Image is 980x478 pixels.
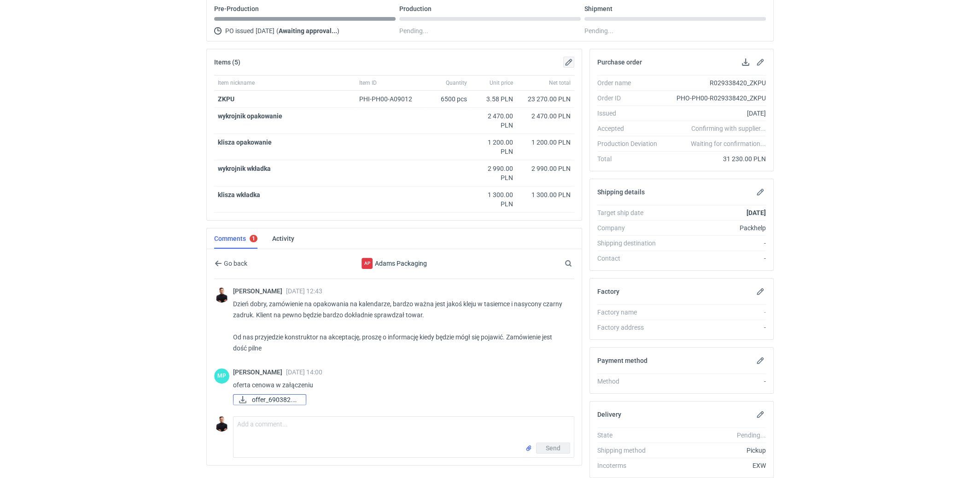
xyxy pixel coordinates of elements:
[597,411,621,418] h2: Delivery
[597,461,665,470] div: Incoterms
[549,79,571,87] span: Net total
[214,368,229,384] figcaption: MP
[584,5,612,12] p: Shipment
[597,58,642,66] h2: Purchase order
[474,138,513,156] div: 1 200.00 PLN
[214,58,240,66] h2: Items (5)
[520,111,571,121] div: 2 470.00 PLN
[597,93,665,103] div: Order ID
[597,223,665,233] div: Company
[755,187,766,198] button: Edit shipping details
[665,308,766,317] div: -
[474,190,513,209] div: 1 300.00 PLN
[597,124,665,133] div: Accepted
[597,154,665,163] div: Total
[597,254,665,263] div: Contact
[755,286,766,297] button: Edit factory details
[546,445,560,451] span: Send
[474,94,513,104] div: 3.58 PLN
[520,94,571,104] div: 23 270.00 PLN
[272,228,294,249] a: Activity
[665,109,766,118] div: [DATE]
[597,109,665,118] div: Issued
[233,298,567,354] p: Dzień dobry, zamówienie na opakowania na kalendarze, bardzo ważna jest jakoś kleju w tasiemce i n...
[536,443,570,454] button: Send
[691,139,766,148] em: Waiting for confirmation...
[737,431,766,439] em: Pending...
[218,95,234,103] a: ZKPU
[597,208,665,217] div: Target ship date
[218,139,272,146] strong: klisza opakowanie
[597,431,665,440] div: State
[214,368,229,384] div: Martyna Paroń
[337,27,339,35] span: )
[362,258,373,269] figcaption: AP
[597,188,645,196] h2: Shipping details
[214,258,248,269] button: Go back
[222,260,247,267] span: Go back
[214,228,257,249] a: Comments1
[252,395,298,405] span: offer_690382.pdf
[218,165,271,172] strong: wykrojnik wkładka
[474,164,513,182] div: 2 990.00 PLN
[665,78,766,87] div: R029338420_ZKPU
[214,25,396,36] div: PO issued
[252,235,255,242] div: 1
[747,209,766,216] strong: [DATE]
[665,461,766,470] div: EXW
[563,258,592,269] input: Search
[233,379,567,391] p: oferta cenowa w załączeniu
[597,377,665,386] div: Method
[665,239,766,248] div: -
[218,112,282,120] strong: wykrojnik opakowanie
[520,190,571,199] div: 1 300.00 PLN
[755,355,766,366] button: Edit payment method
[399,5,432,12] p: Production
[359,79,377,87] span: Item ID
[597,239,665,248] div: Shipping destination
[665,254,766,263] div: -
[474,111,513,130] div: 2 470.00 PLN
[665,223,766,233] div: Packhelp
[597,288,619,295] h2: Factory
[286,287,322,295] span: [DATE] 12:43
[425,91,471,108] div: 6500 pcs
[665,377,766,386] div: -
[755,409,766,420] button: Edit delivery details
[233,287,286,295] span: [PERSON_NAME]
[597,139,665,148] div: Production Deviation
[584,25,766,36] div: Pending...
[286,368,322,376] span: [DATE] 14:00
[490,79,513,87] span: Unit price
[214,5,259,12] p: Pre-Production
[520,138,571,147] div: 1 200.00 PLN
[665,93,766,103] div: PHO-PH00-R029338420_ZKPU
[279,27,337,35] strong: Awaiting approval...
[218,191,260,198] strong: klisza wkładka
[597,323,665,332] div: Factory address
[214,287,229,303] img: Tomasz Kubiak
[233,394,306,405] a: offer_690382.pdf
[597,357,647,364] h2: Payment method
[597,446,665,455] div: Shipping method
[665,446,766,455] div: Pickup
[218,79,255,87] span: Item nickname
[563,57,574,68] button: Edit items
[665,154,766,163] div: 31 230.00 PLN
[399,25,428,36] span: Pending...
[233,368,286,376] span: [PERSON_NAME]
[520,164,571,173] div: 2 990.00 PLN
[362,258,373,269] div: Adams Packaging
[597,308,665,317] div: Factory name
[214,416,229,431] img: Tomasz Kubiak
[665,323,766,332] div: -
[740,57,751,68] button: Download PO
[597,78,665,87] div: Order name
[691,125,766,132] em: Confirming with supplier...
[755,57,766,68] button: Edit purchase order
[256,25,274,36] span: [DATE]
